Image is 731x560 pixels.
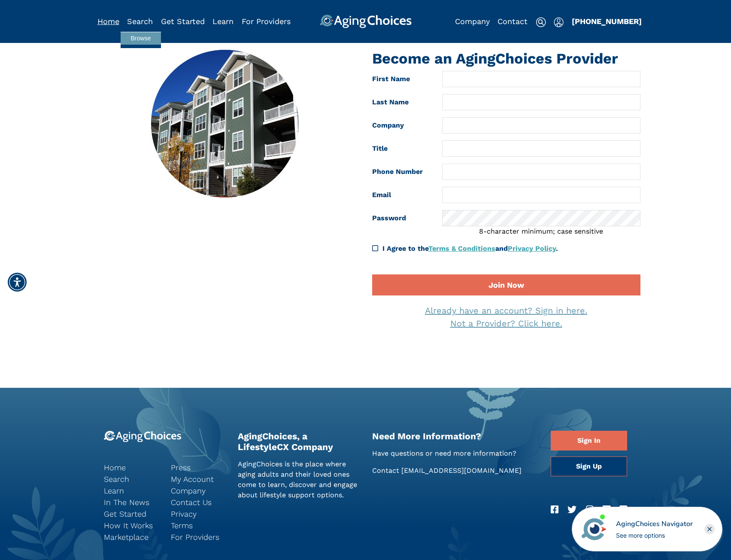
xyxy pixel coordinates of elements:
img: AgingChoices [319,15,411,28]
a: [EMAIL_ADDRESS][DOMAIN_NAME] [401,466,522,475]
label: Password [366,210,436,237]
a: Sign Up [551,457,627,476]
a: For Providers [171,531,225,543]
label: Email [366,187,436,203]
h2: AgingChoices, a LifestyleCX Company [238,431,359,452]
a: Learn [104,485,158,496]
p: AgingChoices is the place where aging adults and their loved ones come to learn, discover and eng... [238,459,359,500]
a: Home [104,462,158,473]
label: Company [366,117,436,134]
img: 9-logo.svg [104,431,182,442]
div: AgingChoices Navigator [616,519,693,529]
span: I Agree to the and . [382,244,558,253]
div: Popover trigger [127,15,153,28]
a: Home [97,17,119,26]
a: Facebook [551,503,558,517]
a: My Account [171,473,225,485]
h1: Become an AgingChoices Provider [372,50,640,67]
label: Title [366,140,436,157]
a: Browse [121,32,161,45]
img: search-icon.svg [536,17,546,27]
a: Terms & Conditions [428,244,495,253]
a: Learn [212,17,234,26]
a: How It Works [104,520,158,531]
div: Accessibility Menu [8,273,27,292]
a: [PHONE_NUMBER] [572,17,642,26]
a: Contact Us [171,496,225,508]
a: LinkedIn [603,503,610,517]
button: Join Now [372,274,640,295]
a: Sign In [551,431,627,450]
a: Company [171,485,225,496]
a: RSS Feed [619,503,627,517]
div: 8-character minimum; case sensitive [442,226,640,237]
div: See more options [616,531,693,540]
img: user-icon.svg [554,17,564,27]
a: Press [171,462,225,473]
a: Company [455,17,490,26]
a: Instagram [586,503,594,517]
a: Contact [497,17,528,26]
label: First Name [366,71,436,87]
a: Search [104,473,158,485]
a: Get Started [161,17,205,26]
div: Close [704,524,715,534]
img: join-provider.jpg [151,50,299,198]
h2: Need More Information? [372,431,538,441]
a: Terms [171,520,225,531]
a: Twitter [567,503,576,517]
label: Last Name [366,94,436,110]
a: In The News [104,496,158,508]
a: Privacy [171,508,225,520]
a: Search [127,17,153,26]
p: Have questions or need more information? [372,448,538,459]
a: Already have an account? Sign in here. [425,305,587,316]
a: Marketplace [104,531,158,543]
a: Get Started [104,508,158,520]
label: Phone Number [366,164,436,180]
a: Not a Provider? Click here. [450,318,562,329]
p: Contact [372,466,538,476]
a: Privacy Policy [508,244,556,253]
div: Popover trigger [554,15,564,28]
a: For Providers [242,17,291,26]
img: avatar [579,514,609,544]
